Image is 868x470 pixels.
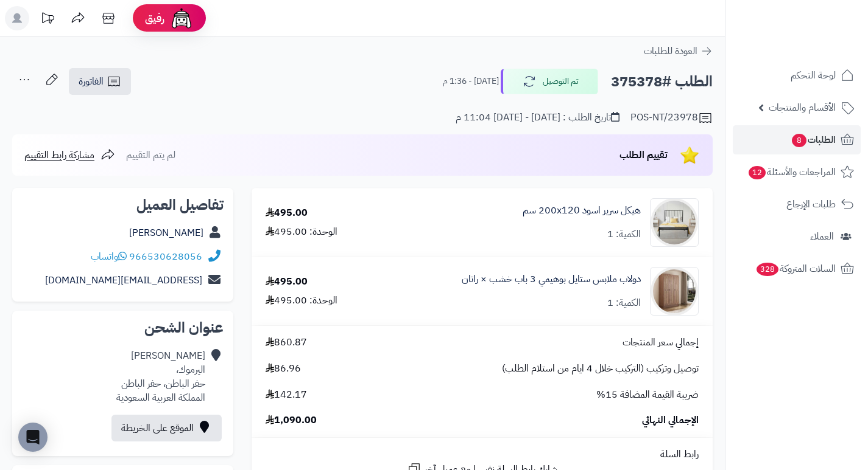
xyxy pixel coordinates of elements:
span: لم يتم التقييم [126,148,175,162]
img: ai-face.png [169,6,194,30]
a: مشاركة رابط التقييم [24,148,115,162]
span: 142.17 [266,388,307,402]
span: إجمالي سعر المنتجات [623,336,699,350]
span: العودة للطلبات [644,44,697,58]
a: هيكل سرير اسود 200x120 سم‏ [523,204,641,218]
span: 328 [757,263,778,276]
span: توصيل وتركيب (التركيب خلال 4 ايام من استلام الطلب) [502,362,699,376]
a: العودة للطلبات [644,44,713,58]
div: [PERSON_NAME] اليرموك، حفر الباطن، حفر الباطن المملكة العربية السعودية [116,349,205,404]
button: تم التوصيل [501,69,598,94]
span: تقييم الطلب [619,148,668,162]
span: السلات المتروكة [755,260,836,277]
img: logo-2.png [785,32,856,58]
a: 966530628056 [129,249,202,264]
a: [EMAIL_ADDRESS][DOMAIN_NAME] [45,273,202,288]
a: الطلبات8 [733,125,861,154]
span: 12 [749,166,766,179]
a: الفاتورة [69,68,131,95]
img: 1754548040-010101020006-90x90.jpg [651,198,698,247]
span: لوحة التحكم [791,67,836,84]
span: الطلبات [791,131,836,148]
span: رفيق [145,11,164,26]
div: 495.00 [266,275,308,289]
a: دولاب ملابس ستايل بوهيمي 3 باب خشب × راتان [462,272,641,286]
span: 1,090.00 [266,413,317,427]
a: المراجعات والأسئلة12 [733,157,861,187]
span: 86.96 [266,362,301,376]
div: POS-NT/23978 [630,111,713,125]
span: طلبات الإرجاع [786,196,836,213]
a: لوحة التحكم [733,61,861,90]
a: السلات المتروكة328 [733,254,861,283]
img: 1749976485-1-90x90.jpg [651,267,698,316]
span: ضريبة القيمة المضافة 15% [596,388,699,402]
span: المراجعات والأسئلة [747,164,836,181]
h2: تفاصيل العميل [22,198,224,212]
a: العملاء [733,222,861,251]
a: الموقع على الخريطة [111,415,222,441]
span: 8 [792,134,806,147]
h2: الطلب #375378 [611,69,713,94]
div: الكمية: 1 [607,296,641,310]
a: تحديثات المنصة [32,6,63,33]
span: الإجمالي النهائي [642,413,699,427]
h2: عنوان الشحن [22,320,224,335]
span: الفاتورة [79,74,104,89]
span: مشاركة رابط التقييم [24,148,94,162]
div: تاريخ الطلب : [DATE] - [DATE] 11:04 م [456,111,619,125]
div: رابط السلة [256,448,708,461]
a: [PERSON_NAME] [129,226,203,240]
div: الكمية: 1 [607,227,641,241]
span: 860.87 [266,336,307,350]
a: طلبات الإرجاع [733,190,861,219]
div: 495.00 [266,206,308,220]
div: Open Intercom Messenger [18,423,48,452]
a: واتساب [91,249,127,264]
div: الوحدة: 495.00 [266,225,337,239]
div: الوحدة: 495.00 [266,294,337,308]
small: [DATE] - 1:36 م [443,75,499,88]
span: العملاء [810,228,834,245]
span: الأقسام والمنتجات [769,99,836,116]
